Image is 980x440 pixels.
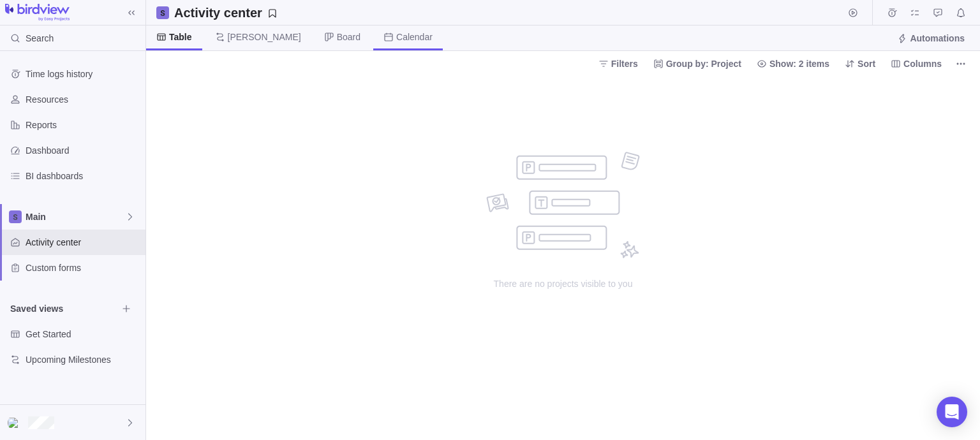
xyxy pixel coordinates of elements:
[5,4,70,22] img: logo
[8,418,23,428] img: Show
[952,4,970,22] span: Notifications
[952,55,970,73] span: More actions
[26,210,125,223] span: Main
[883,10,901,20] a: Time logs
[436,277,691,290] span: There are no projects visible to you
[903,57,942,70] span: Columns
[666,57,741,70] span: Group by: Project
[26,328,140,341] span: Get Started
[883,4,901,22] span: Time logs
[169,4,283,22] span: Save your current layout and filters as a View
[906,4,924,22] span: My assignments
[26,170,140,182] span: BI dashboards
[26,353,140,366] span: Upcoming Milestones
[26,93,140,106] span: Resources
[117,300,135,318] span: Browse views
[26,68,140,80] span: Time logs history
[929,4,947,22] span: Approval requests
[10,302,117,315] span: Saved views
[952,10,970,20] a: Notifications
[26,261,140,274] span: Custom forms
[910,32,965,45] span: Automations
[26,32,54,45] span: Search
[844,4,862,22] span: Start timer
[8,415,23,430] div: Invite1
[436,76,691,440] div: no data to show
[26,119,140,131] span: Reports
[396,31,433,43] span: Calendar
[886,55,947,73] span: Columns
[769,57,829,70] span: Show: 2 items
[26,144,140,157] span: Dashboard
[611,57,638,70] span: Filters
[937,397,967,427] div: Open Intercom Messenger
[228,31,301,43] span: [PERSON_NAME]
[337,31,360,43] span: Board
[169,31,192,43] span: Table
[840,55,880,73] span: Sort
[892,29,970,47] span: Automations
[26,236,140,249] span: Activity center
[648,55,746,73] span: Group by: Project
[752,55,835,73] span: Show: 2 items
[593,55,643,73] span: Filters
[906,10,924,20] a: My assignments
[857,57,875,70] span: Sort
[929,10,947,20] a: Approval requests
[174,4,262,22] h2: Activity center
